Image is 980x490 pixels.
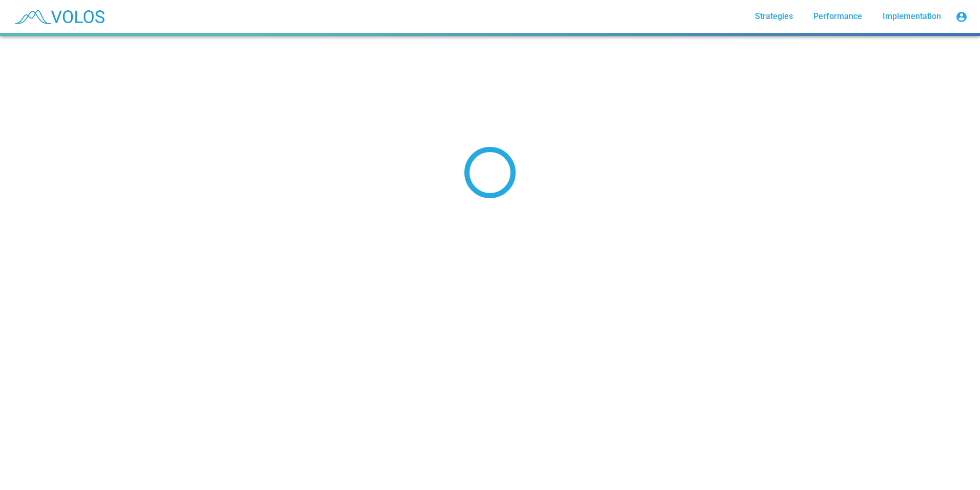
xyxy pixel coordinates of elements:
[805,7,870,26] a: Performance
[883,11,941,21] span: Implementation
[874,7,949,26] a: Implementation
[747,7,801,26] a: Strategies
[8,4,110,29] img: blue_transparent.png
[955,11,968,23] mat-icon: account_circle
[755,11,793,21] span: Strategies
[813,11,862,21] span: Performance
